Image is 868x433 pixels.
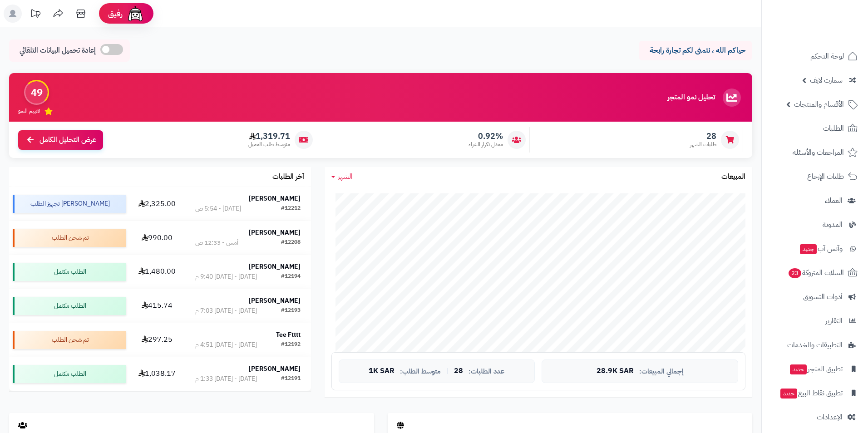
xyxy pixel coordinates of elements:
a: المراجعات والأسئلة [767,142,863,163]
a: تطبيق المتجرجديد [767,358,863,380]
span: عدد الطلبات: [469,368,504,375]
span: الطلبات [823,122,844,135]
a: الطلبات [767,118,863,139]
a: العملاء [767,190,863,212]
span: تطبيق نقاط البيع [779,387,843,399]
a: لوحة التحكم [767,45,863,67]
div: #12212 [281,204,301,213]
a: أدوات التسويق [767,286,863,308]
span: سمارت لايف [810,74,843,87]
span: جديد [790,364,807,374]
span: لوحة التحكم [810,50,844,63]
span: 28 [454,367,463,375]
span: طلبات الشهر [690,141,716,148]
div: [DATE] - [DATE] 1:33 م [195,374,257,384]
span: تطبيق المتجر [789,363,843,375]
span: تقييم النمو [18,107,40,115]
h3: آخر الطلبات [272,173,304,181]
span: 28 [690,131,716,141]
div: [DATE] - [DATE] 7:03 م [195,306,257,315]
img: ai-face.png [126,5,144,23]
a: التطبيقات والخدمات [767,334,863,356]
a: التقارير [767,310,863,332]
span: 28.9K SAR [597,367,634,375]
div: تم شحن الطلب [13,331,126,349]
strong: Tee Ftttt [276,330,301,340]
span: إعادة تحميل البيانات التلقائي [20,45,96,56]
span: السلات المتروكة [788,266,844,279]
h3: تحليل نمو المتجر [667,93,715,102]
div: تم شحن الطلب [13,229,126,247]
div: الطلب مكتمل [13,297,126,315]
span: المراجعات والأسئلة [793,146,844,159]
div: أمس - 12:33 ص [195,238,238,247]
span: عرض التحليل الكامل [39,135,96,145]
span: الإعدادات [817,411,843,423]
a: وآتس آبجديد [767,238,863,260]
span: التطبيقات والخدمات [787,339,843,351]
span: معدل تكرار الشراء [469,141,503,148]
strong: [PERSON_NAME] [249,364,301,374]
span: طلبات الإرجاع [807,170,844,183]
a: طلبات الإرجاع [767,166,863,187]
div: [DATE] - 5:54 ص [195,204,241,213]
span: | [446,368,449,374]
span: أدوات التسويق [803,290,843,303]
div: #12194 [281,272,301,281]
strong: [PERSON_NAME] [249,228,301,237]
span: إجمالي المبيعات: [639,368,684,375]
div: [DATE] - [DATE] 4:51 م [195,340,257,349]
a: تطبيق نقاط البيعجديد [767,382,863,404]
strong: [PERSON_NAME] [249,296,301,305]
h3: المبيعات [721,173,745,181]
span: 1,319.71 [248,131,290,141]
div: الطلب مكتمل [13,365,126,383]
td: 1,038.17 [130,357,185,391]
span: متوسط الطلب: [400,368,441,375]
span: التقارير [825,315,843,327]
td: 415.74 [130,289,185,323]
div: [PERSON_NAME] تجهيز الطلب [13,195,126,213]
div: [DATE] - [DATE] 9:40 م [195,272,257,281]
span: رفيق [108,8,123,19]
div: #12191 [281,374,301,384]
span: الأقسام والمنتجات [794,98,844,111]
span: 23 [789,268,801,278]
span: متوسط طلب العميل [248,141,290,148]
div: #12193 [281,306,301,315]
span: 0.92% [469,131,503,141]
strong: [PERSON_NAME] [249,194,301,203]
span: 1K SAR [369,367,395,375]
span: جديد [800,244,817,254]
div: #12208 [281,238,301,247]
a: المدونة [767,214,863,236]
a: تحديثات المنصة [24,5,47,25]
span: العملاء [825,194,843,207]
a: الشهر [331,172,353,182]
td: 1,480.00 [130,255,185,289]
td: 297.25 [130,323,185,357]
a: السلات المتروكة23 [767,262,863,284]
strong: [PERSON_NAME] [249,262,301,271]
span: الشهر [338,171,353,182]
a: عرض التحليل الكامل [18,130,103,150]
span: وآتس آب [799,242,843,255]
span: جديد [780,389,797,399]
div: #12192 [281,340,301,349]
div: الطلب مكتمل [13,263,126,281]
p: حياكم الله ، نتمنى لكم تجارة رابحة [646,45,745,56]
a: الإعدادات [767,406,863,428]
td: 990.00 [130,221,185,255]
span: المدونة [823,218,843,231]
td: 2,325.00 [130,187,185,221]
